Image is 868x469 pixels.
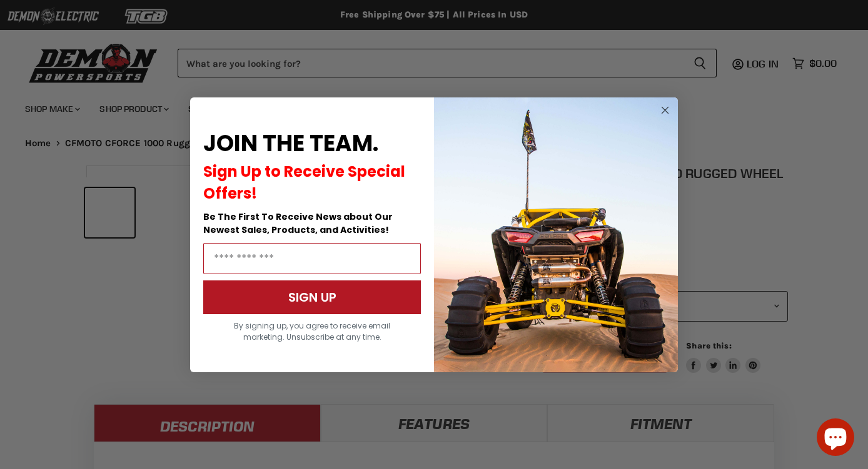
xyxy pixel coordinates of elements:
[203,127,378,159] span: JOIN THE TEAM.
[657,102,673,118] button: Close dialog
[203,243,421,274] input: Email Address
[813,418,858,459] inbox-online-store-chat: Shopify online store chat
[203,210,393,236] span: Be The First To Receive News about Our Newest Sales, Products, and Activities!
[434,97,678,372] img: a9095488-b6e7-41ba-879d-588abfab540b.jpeg
[234,320,390,342] span: By signing up, you agree to receive email marketing. Unsubscribe at any time.
[203,161,405,204] span: Sign Up to Receive Special Offers!
[203,280,421,314] button: SIGN UP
